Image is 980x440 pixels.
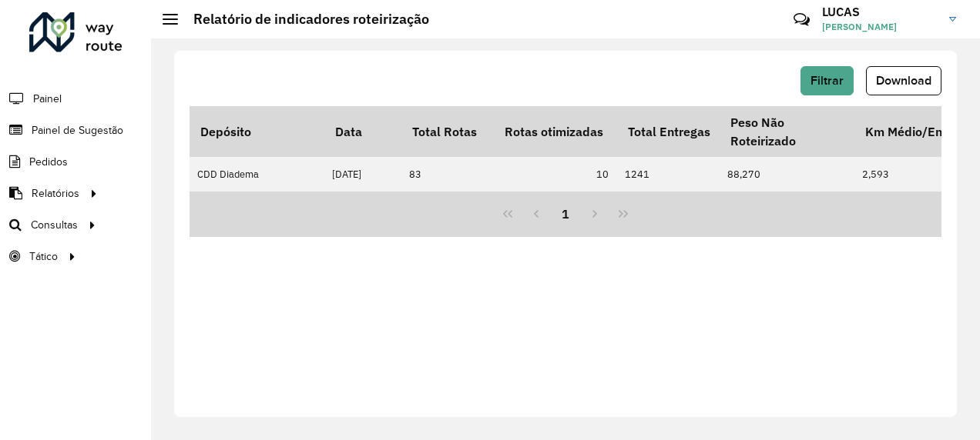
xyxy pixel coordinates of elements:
th: Peso Não Roteirizado [720,106,854,157]
span: Filtrar [811,74,844,87]
td: 1241 [617,157,725,192]
td: 10 [494,157,617,192]
button: Download [866,66,941,95]
a: Contato Rápido [785,3,818,36]
span: [PERSON_NAME] [822,20,938,34]
button: 1 [551,199,580,228]
th: Total Entregas [617,106,725,157]
span: Relatórios [32,185,79,202]
td: 88,270 [720,157,854,192]
td: CDD Diadema [190,157,324,192]
th: Depósito [190,106,324,157]
span: Tático [29,248,58,265]
span: Download [876,74,931,87]
button: Filtrar [800,66,854,95]
th: Total Rotas [401,106,494,157]
span: Consultas [31,217,78,233]
td: 83 [401,157,494,192]
span: Painel de Sugestão [32,122,123,138]
span: Pedidos [29,154,68,170]
span: Painel [33,91,62,107]
th: Data [324,106,401,157]
h3: LUCAS [822,5,938,19]
td: [DATE] [324,157,401,192]
h2: Relatório de indicadores roteirização [178,11,429,28]
th: Rotas otimizadas [494,106,617,157]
